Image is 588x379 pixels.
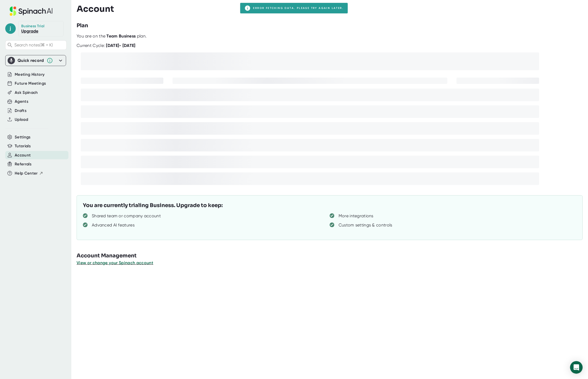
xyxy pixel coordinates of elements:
[77,4,114,14] h3: Account
[5,23,16,34] span: j
[570,361,583,374] div: Open Intercom Messenger
[15,161,31,167] button: Referrals
[15,152,31,158] button: Account
[15,80,46,86] button: Future Meetings
[18,58,44,63] div: Quick record
[77,34,586,39] div: You are on the plan.
[339,223,392,228] div: Custom settings & controls
[77,260,153,265] span: View or change your Spinach account
[15,134,31,140] button: Settings
[15,108,26,114] button: Drafts
[21,29,38,34] a: Upgrade
[339,213,373,219] div: More integrations
[15,72,45,78] button: Meeting History
[83,202,223,209] h3: You are currently trialing Business. Upgrade to keep:
[15,170,38,176] span: Help Center
[106,43,136,48] b: [DATE] - [DATE]
[107,34,136,39] b: Team Business
[15,170,43,176] button: Help Center
[15,117,28,123] button: Upload
[14,42,53,47] span: Search notes (⌘ + K)
[77,260,153,266] button: View or change your Spinach account
[15,143,31,149] button: Tutorials
[15,90,38,96] button: Ask Spinach
[77,252,588,260] h3: Account Management
[21,24,45,29] div: Business Trial
[77,43,136,48] div: Current Cycle:
[92,223,135,228] div: Advanced AI features
[77,22,88,30] h3: Plan
[8,55,64,66] div: Quick record
[15,99,28,105] button: Agents
[92,213,161,219] div: Shared team or company account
